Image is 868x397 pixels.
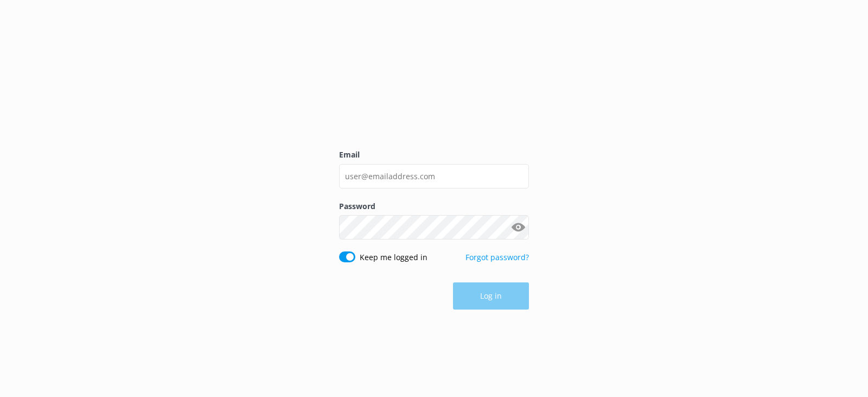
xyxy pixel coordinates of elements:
[339,149,529,161] label: Email
[360,251,427,263] label: Keep me logged in
[507,217,529,238] button: Show password
[339,200,529,212] label: Password
[465,252,529,262] a: Forgot password?
[339,164,529,188] input: user@emailaddress.com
